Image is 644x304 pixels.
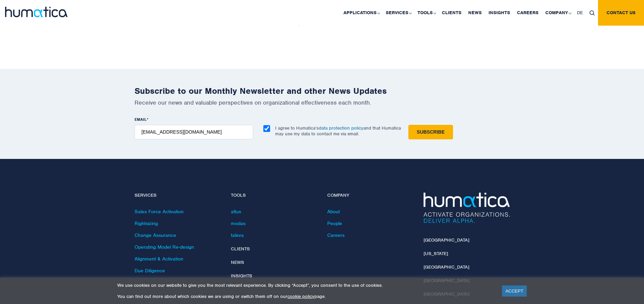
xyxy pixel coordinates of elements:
[117,294,494,299] p: You can find out more about which cookies we are using or switch them off on our page.
[135,86,510,96] h2: Subscribe to our Monthly Newsletter and other News Updates
[287,294,314,299] a: cookie policy
[424,251,448,256] a: [US_STATE]
[231,232,244,238] a: taleva
[135,193,221,198] h4: Services
[5,7,68,17] img: logo
[424,193,510,223] img: Humatica
[135,220,158,226] a: Rightsizing
[408,125,453,139] input: Subscribe
[231,259,244,265] a: News
[424,264,469,270] a: [GEOGRAPHIC_DATA]
[590,10,595,16] img: search_icon
[319,125,363,131] a: data protection policy
[231,209,241,215] a: altus
[502,285,527,297] a: ACCEPT
[135,268,165,274] a: Due Diligence
[275,125,401,137] p: I agree to Humatica’s and that Humatica may use my data to contact me via email.
[263,125,270,132] input: I agree to Humatica’sdata protection policyand that Humatica may use my data to contact me via em...
[577,10,583,16] span: DE
[135,125,253,139] input: name@company.com
[424,237,469,243] a: [GEOGRAPHIC_DATA]
[135,256,183,262] a: Alignment & Activation
[135,232,176,238] a: Change Assurance
[135,209,184,215] a: Sales Force Activation
[135,244,194,250] a: Operating Model Re-design
[327,220,342,226] a: People
[231,273,252,279] a: Insights
[327,209,340,215] a: About
[135,117,147,122] span: EMAIL
[231,193,317,198] h4: Tools
[135,99,510,106] p: Receive our news and valuable perspectives on organizational effectiveness each month.
[231,246,250,252] a: Clients
[117,282,494,288] p: We use cookies on our website to give you the most relevant experience. By clicking “Accept”, you...
[327,232,344,238] a: Careers
[327,193,413,198] h4: Company
[231,220,245,226] a: modas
